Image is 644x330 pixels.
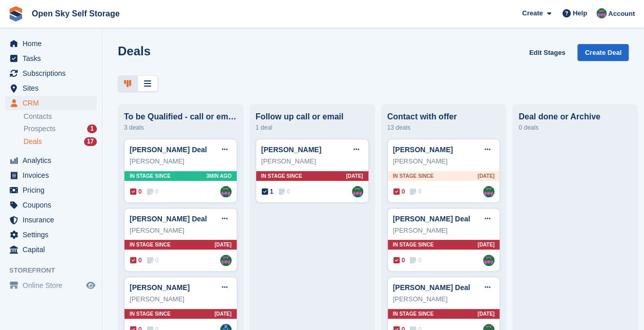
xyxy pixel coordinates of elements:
span: 0 [278,187,290,196]
a: Prospects 1 [24,123,97,134]
a: menu [5,198,97,212]
a: [PERSON_NAME] Deal [130,146,207,154]
span: [DATE] [477,241,494,249]
span: 3MIN AGO [206,172,232,180]
a: menu [5,66,97,80]
span: Account [608,9,635,19]
span: In stage since [393,310,434,318]
a: menu [5,36,97,51]
img: Richard Baker [483,186,494,197]
span: 0 [147,187,159,196]
div: [PERSON_NAME] [261,156,363,167]
img: Richard Baker [352,186,363,197]
a: [PERSON_NAME] [261,146,321,154]
span: 0 [393,256,405,265]
div: To be Qualified - call or email [124,112,237,121]
a: menu [5,168,97,182]
span: [DATE] [477,172,494,180]
div: 1 deal [256,121,369,134]
img: Richard Baker [596,8,607,18]
span: Settings [23,228,84,242]
a: menu [5,153,97,168]
span: In stage since [393,241,434,249]
a: Create Deal [577,44,629,61]
span: Create [522,8,543,18]
span: [DATE] [346,172,363,180]
a: Open Sky Self Storage [28,5,124,22]
a: menu [5,183,97,197]
span: Invoices [23,168,84,182]
div: 17 [84,137,97,146]
span: Sites [23,81,84,95]
span: Storefront [9,265,102,276]
span: 0 [410,187,422,196]
a: menu [5,213,97,227]
span: Insurance [23,213,84,227]
a: [PERSON_NAME] Deal [393,215,470,223]
span: [DATE] [215,310,232,318]
span: Tasks [23,51,84,66]
a: Edit Stages [525,44,570,61]
span: Analytics [23,153,84,168]
a: [PERSON_NAME] Deal [393,283,470,292]
span: In stage since [130,172,171,180]
a: [PERSON_NAME] [130,283,190,292]
span: Prospects [24,124,55,134]
div: [PERSON_NAME] [130,294,232,304]
span: Deals [24,137,42,147]
div: 0 deals [518,121,632,134]
div: 1 [87,125,97,133]
span: Help [573,8,587,18]
img: Richard Baker [220,186,232,197]
span: 0 [130,256,142,265]
span: In stage since [261,172,302,180]
span: 0 [393,187,405,196]
span: In stage since [393,172,434,180]
span: 0 [410,256,422,265]
div: [PERSON_NAME] [130,225,232,236]
div: 13 deals [387,121,501,134]
h1: Deals [118,44,151,58]
a: menu [5,242,97,257]
div: [PERSON_NAME] [393,294,495,304]
img: Richard Baker [220,255,232,266]
a: menu [5,278,97,293]
div: Deal done or Archive [518,112,632,121]
span: CRM [23,96,84,110]
span: Online Store [23,278,84,293]
span: In stage since [130,310,171,318]
span: Coupons [23,198,84,212]
div: Follow up call or email [256,112,369,121]
span: Subscriptions [23,66,84,80]
div: [PERSON_NAME] [393,156,495,167]
a: menu [5,228,97,242]
span: [DATE] [477,310,494,318]
span: 0 [147,256,159,265]
a: menu [5,51,97,66]
img: Richard Baker [483,255,494,266]
span: Pricing [23,183,84,197]
span: In stage since [130,241,171,249]
div: 3 deals [124,121,237,134]
div: [PERSON_NAME] [393,225,495,236]
a: Preview store [85,279,97,292]
a: menu [5,96,97,110]
span: Home [23,36,84,51]
a: Deals 17 [24,136,97,147]
span: [DATE] [215,241,232,249]
div: [PERSON_NAME] [130,156,232,167]
a: Contacts [24,112,97,121]
a: menu [5,81,97,95]
span: 0 [130,187,142,196]
span: 1 [262,187,274,196]
a: [PERSON_NAME] Deal [130,215,207,223]
img: stora-icon-8386f47178a22dfd0bd8f6a31ec36ba5ce8667c1dd55bd0f319d3a0aa187defe.svg [8,6,24,22]
a: [PERSON_NAME] [393,146,453,154]
div: Contact with offer [387,112,501,121]
span: Capital [23,242,84,257]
